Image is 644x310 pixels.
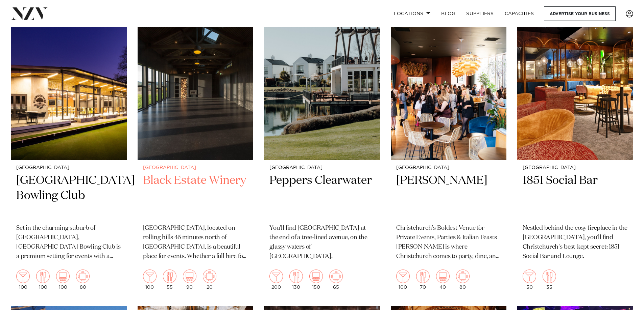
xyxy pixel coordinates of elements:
[36,270,50,290] div: 100
[143,173,248,219] h2: Black Estate Winery
[163,270,176,283] img: dining.png
[16,224,121,261] p: Set in the charming suburb of [GEOGRAPHIC_DATA], [GEOGRAPHIC_DATA] Bowling Club is a premium sett...
[456,270,470,290] div: 80
[388,6,436,21] a: Locations
[269,224,375,261] p: You'll find [GEOGRAPHIC_DATA] at the end of a tree-lined avenue, on the glassy waters of [GEOGRAP...
[203,270,216,283] img: meeting.png
[544,6,616,21] a: Advertise your business
[56,270,70,290] div: 100
[523,173,628,219] h2: 1851 Social Bar
[523,270,536,283] img: cocktail.png
[183,270,196,283] img: theatre.png
[203,270,216,290] div: 20
[16,173,121,219] h2: [GEOGRAPHIC_DATA] Bowling Club
[523,224,628,261] p: Nestled behind the cosy fireplace in the [GEOGRAPHIC_DATA], you'll find Christchurch's best-kept ...
[396,165,501,170] small: [GEOGRAPHIC_DATA]
[523,165,628,170] small: [GEOGRAPHIC_DATA]
[416,270,430,283] img: dining.png
[11,7,48,20] img: nzv-logo.png
[396,224,501,261] p: Christchurch’s Boldest Venue for Private Events, Parties & Italian Feasts [PERSON_NAME] is where ...
[329,270,343,283] img: meeting.png
[76,270,90,283] img: meeting.png
[16,165,121,170] small: [GEOGRAPHIC_DATA]
[456,270,470,283] img: meeting.png
[264,5,380,295] a: [GEOGRAPHIC_DATA] Peppers Clearwater You'll find [GEOGRAPHIC_DATA] at the end of a tree-lined ave...
[329,270,343,290] div: 65
[143,270,157,290] div: 100
[11,5,127,295] a: [GEOGRAPHIC_DATA] [GEOGRAPHIC_DATA] Bowling Club Set in the charming suburb of [GEOGRAPHIC_DATA],...
[523,270,536,290] div: 50
[183,270,196,290] div: 90
[436,6,461,21] a: BLOG
[396,270,410,283] img: cocktail.png
[36,270,50,283] img: dining.png
[143,165,248,170] small: [GEOGRAPHIC_DATA]
[499,6,540,21] a: Capacities
[289,270,303,283] img: dining.png
[269,270,283,283] img: cocktail.png
[396,173,501,219] h2: [PERSON_NAME]
[269,270,283,290] div: 200
[436,270,450,283] img: theatre.png
[461,6,499,21] a: SUPPLIERS
[391,5,507,295] a: [GEOGRAPHIC_DATA] [PERSON_NAME] Christchurch’s Boldest Venue for Private Events, Parties & Italia...
[138,5,254,295] a: [GEOGRAPHIC_DATA] Black Estate Winery [GEOGRAPHIC_DATA], located on rolling hills 45 minutes nort...
[269,165,375,170] small: [GEOGRAPHIC_DATA]
[396,270,410,290] div: 100
[16,270,30,283] img: cocktail.png
[269,173,375,219] h2: Peppers Clearwater
[309,270,323,283] img: theatre.png
[163,270,176,290] div: 55
[517,5,633,295] a: [GEOGRAPHIC_DATA] 1851 Social Bar Nestled behind the cosy fireplace in the [GEOGRAPHIC_DATA], you...
[543,270,556,283] img: dining.png
[56,270,70,283] img: theatre.png
[289,270,303,290] div: 130
[309,270,323,290] div: 150
[16,270,30,290] div: 100
[143,270,157,283] img: cocktail.png
[416,270,430,290] div: 70
[543,270,556,290] div: 35
[436,270,450,290] div: 40
[76,270,90,290] div: 80
[143,224,248,261] p: [GEOGRAPHIC_DATA], located on rolling hills 45 minutes north of [GEOGRAPHIC_DATA], is a beautiful...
